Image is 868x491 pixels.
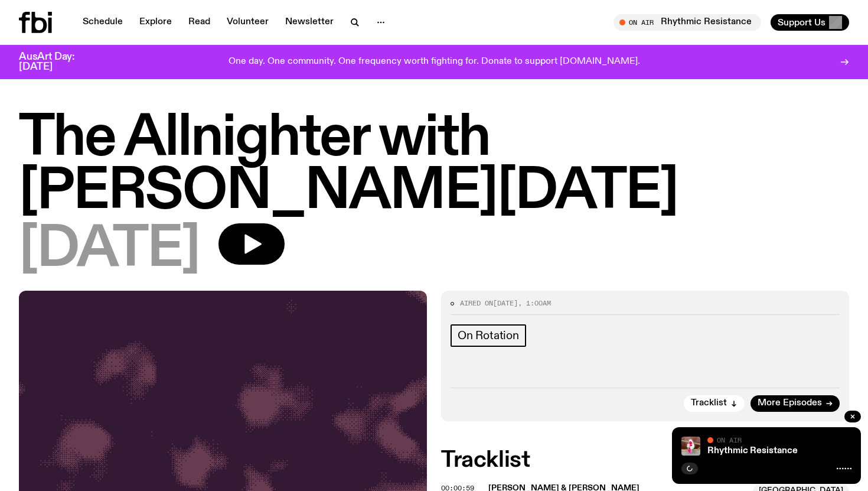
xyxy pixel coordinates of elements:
h2: Tracklist [441,450,849,471]
a: Explore [132,14,179,31]
a: Newsletter [278,14,341,31]
span: On Air [717,436,742,444]
h1: The Allnighter with [PERSON_NAME][DATE] [19,112,849,219]
img: Attu crouches on gravel in front of a brown wall. They are wearing a white fur coat with a hood, ... [681,437,700,456]
a: More Episodes [750,395,840,412]
span: [DATE] [19,223,200,277]
p: One day. One community. One frequency worth fighting for. Donate to support [DOMAIN_NAME]. [229,57,640,67]
a: Rhythmic Resistance [707,446,798,456]
a: Schedule [76,14,130,31]
span: More Episodes [758,399,822,408]
span: Support Us [778,17,825,28]
button: Support Us [771,14,849,31]
a: Volunteer [220,14,276,31]
span: [DATE] [493,298,518,308]
span: Tracklist [691,399,727,408]
a: Read [181,14,217,31]
h3: AusArt Day: [DATE] [19,52,94,72]
a: On Rotation [451,324,526,347]
button: On AirRhythmic Resistance [614,14,761,31]
span: , 1:00am [518,298,551,308]
span: Aired on [460,298,493,308]
button: Tracklist [684,395,745,412]
span: On Rotation [458,329,519,342]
